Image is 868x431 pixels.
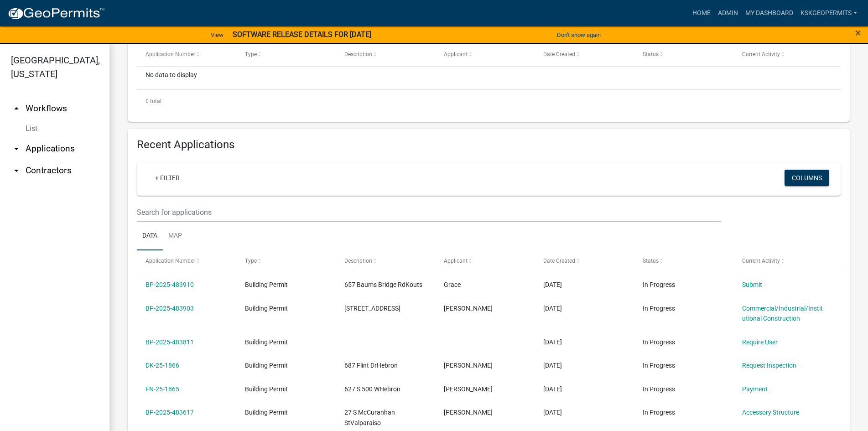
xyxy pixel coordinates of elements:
[643,305,675,312] span: In Progress
[742,51,780,57] span: Current Activity
[344,409,395,426] span: 27 S McCuranhan StValparaiso
[742,385,768,393] a: Payment
[137,90,841,113] div: 0 total
[742,281,762,288] a: Submit
[742,305,823,322] a: Commercial/Industrial/Institutional Construction
[543,258,575,264] span: Date Created
[146,409,194,416] a: BP-2025-483617
[336,44,435,66] datatable-header-cell: Description
[444,305,493,312] span: Matthew Fitzgibbon
[11,103,22,114] i: arrow_drop_up
[643,281,675,288] span: In Progress
[236,250,336,272] datatable-header-cell: Type
[207,27,227,42] a: View
[785,170,829,186] button: Columns
[344,258,372,264] span: Description
[344,305,400,312] span: 39 S St Rd 49Valparaiso
[643,258,659,264] span: Status
[245,281,288,288] span: Building Permit
[444,51,468,57] span: Applicant
[797,5,861,22] a: KSKgeopermits
[11,143,22,154] i: arrow_drop_down
[137,222,163,251] a: Data
[344,362,398,369] span: 687 Flint DrHebron
[146,51,195,57] span: Application Number
[543,281,562,288] span: 09/25/2025
[742,258,780,264] span: Current Activity
[435,44,535,66] datatable-header-cell: Applicant
[733,250,833,272] datatable-header-cell: Current Activity
[742,409,799,416] a: Accessory Structure
[535,250,634,272] datatable-header-cell: Date Created
[444,385,493,393] span: Tami Evans
[344,385,400,393] span: 627 S 500 WHebron
[344,51,372,57] span: Description
[146,281,194,288] a: BP-2025-483910
[137,138,841,151] h4: Recent Applications
[146,338,194,346] a: BP-2025-483811
[233,30,371,39] strong: SOFTWARE RELEASE DETAILS FOR [DATE]
[245,51,257,57] span: Type
[643,385,675,393] span: In Progress
[543,51,575,57] span: Date Created
[543,362,562,369] span: 09/25/2025
[245,338,288,346] span: Building Permit
[146,385,179,393] a: FN-25-1865
[163,222,187,251] a: Map
[643,362,675,369] span: In Progress
[444,362,493,369] span: Tami Evans
[643,51,659,57] span: Status
[444,258,468,264] span: Applicant
[344,281,422,288] span: 657 Baums Bridge RdKouts
[444,409,493,416] span: Seth Weber
[245,258,257,264] span: Type
[543,385,562,393] span: 09/25/2025
[714,5,742,22] a: Admin
[146,362,179,369] a: DK-25-1866
[543,409,562,416] span: 09/24/2025
[742,338,778,346] a: Require User
[535,44,634,66] datatable-header-cell: Date Created
[146,258,195,264] span: Application Number
[245,409,288,416] span: Building Permit
[553,27,604,42] button: Don't show again
[742,362,796,369] a: Request Inspection
[634,44,733,66] datatable-header-cell: Status
[689,5,714,22] a: Home
[245,362,288,369] span: Building Permit
[336,250,435,272] datatable-header-cell: Description
[137,250,236,272] datatable-header-cell: Application Number
[146,305,194,312] a: BP-2025-483903
[543,338,562,346] span: 09/25/2025
[137,203,721,222] input: Search for applications
[643,409,675,416] span: In Progress
[245,385,288,393] span: Building Permit
[245,305,288,312] span: Building Permit
[855,26,861,39] span: ×
[137,44,236,66] datatable-header-cell: Application Number
[543,305,562,312] span: 09/25/2025
[855,27,861,38] button: Close
[643,338,675,346] span: In Progress
[435,250,535,272] datatable-header-cell: Applicant
[148,170,187,186] a: + Filter
[444,281,461,288] span: Grace
[742,5,797,22] a: My Dashboard
[11,165,22,176] i: arrow_drop_down
[634,250,733,272] datatable-header-cell: Status
[137,67,841,89] div: No data to display
[236,44,336,66] datatable-header-cell: Type
[733,44,833,66] datatable-header-cell: Current Activity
